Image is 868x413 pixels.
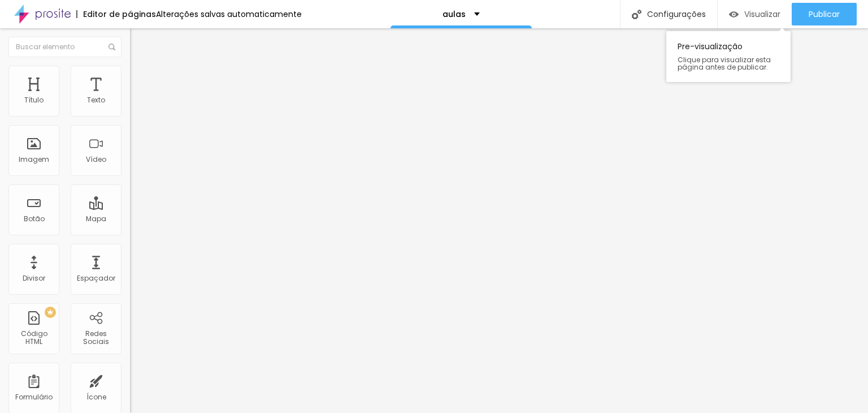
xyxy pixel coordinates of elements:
div: Formulário [15,393,53,401]
div: Redes Sociais [73,330,118,346]
input: Buscar elemento [8,37,121,57]
button: Publicar [792,3,857,25]
div: Botão [24,215,45,223]
img: view-1.svg [729,10,739,19]
span: Publicar [809,10,840,19]
div: Divisor [23,274,45,282]
div: Texto [87,96,105,104]
img: Icone [632,10,641,19]
div: Editor de páginas [76,10,156,18]
iframe: Editor [130,28,868,413]
div: Mapa [86,215,106,223]
div: Título [24,96,44,104]
div: Imagem [19,156,49,164]
p: aulas [442,10,466,18]
div: Código HTML [11,330,56,346]
div: Pre-visualização [666,31,791,82]
span: Clique para visualizar esta página antes de publicar. [678,56,779,71]
img: Icone [108,44,115,50]
span: Visualizar [744,10,780,19]
div: Vídeo [86,156,106,164]
button: Visualizar [718,3,792,25]
div: Espaçador [77,274,115,282]
div: Ícone [86,393,106,401]
div: Alterações salvas automaticamente [156,10,302,18]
